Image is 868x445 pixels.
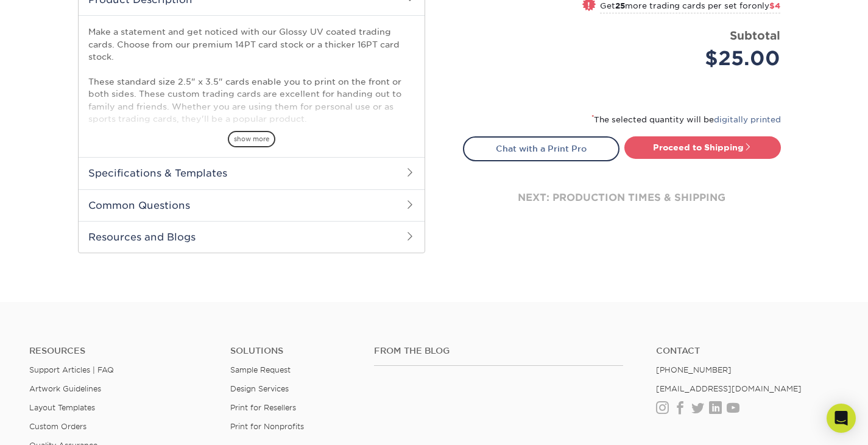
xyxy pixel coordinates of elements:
[656,346,839,356] a: Contact
[79,221,425,253] h2: Resources and Blogs
[631,44,780,73] div: $25.00
[230,422,304,431] a: Print for Nonprofits
[656,384,802,393] a: [EMAIL_ADDRESS][DOMAIN_NAME]
[228,131,275,147] span: show more
[463,161,781,234] div: next: production times & shipping
[615,1,625,10] strong: 25
[600,1,780,13] small: Get more trading cards per set for
[230,365,291,374] a: Sample Request
[230,403,296,412] a: Print for Resellers
[79,157,425,189] h2: Specifications & Templates
[463,136,619,161] a: Chat with a Print Pro
[730,29,780,42] strong: Subtotal
[752,1,780,10] span: only
[29,384,101,393] a: Artwork Guidelines
[79,189,425,221] h2: Common Questions
[29,346,212,356] h4: Resources
[769,1,780,10] span: $4
[230,384,289,393] a: Design Services
[374,346,623,356] h4: From the Blog
[656,365,732,374] a: [PHONE_NUMBER]
[714,115,781,124] a: digitally printed
[591,115,781,124] small: The selected quantity will be
[230,346,356,356] h4: Solutions
[88,26,415,175] p: Make a statement and get noticed with our Glossy UV coated trading cards. Choose from our premium...
[624,136,781,158] a: Proceed to Shipping
[827,404,856,433] div: Open Intercom Messenger
[29,365,114,374] a: Support Articles | FAQ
